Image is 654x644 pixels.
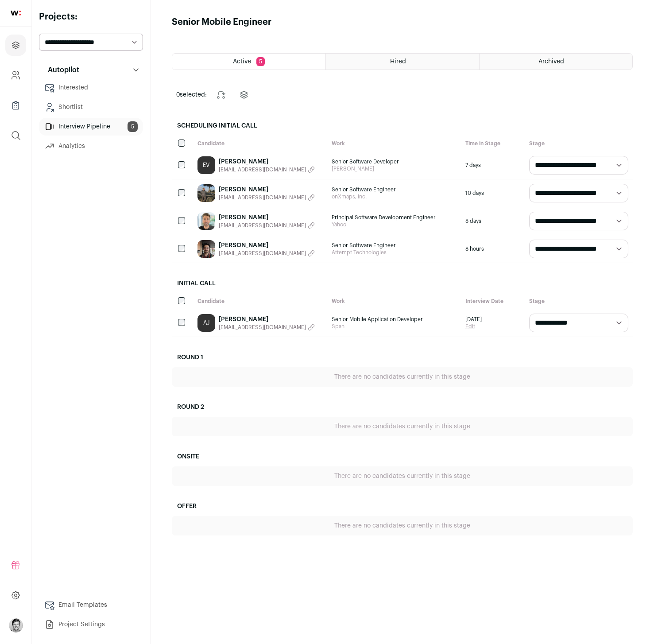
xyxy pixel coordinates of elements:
[197,314,215,332] a: AJ
[461,136,525,151] div: Time in Stage
[5,95,26,116] a: Company Lists
[538,58,564,65] span: Archived
[39,596,143,614] a: Email Templates
[219,166,306,173] span: [EMAIL_ADDRESS][DOMAIN_NAME]
[327,136,461,151] div: Work
[172,16,271,28] h1: Senior Mobile Engineer
[197,184,215,202] img: 1071e5cb8ed8ed065068b772f3ab5d1159f711675fb000ff02cee11564a834b7
[332,221,457,228] span: Yahoo
[5,35,26,56] a: Projects
[193,136,327,151] div: Candidate
[39,98,143,116] a: Shortlist
[210,84,232,105] button: Change stage
[233,58,251,65] span: Active
[39,11,143,23] h2: Projects:
[332,249,457,256] span: Attempt Technologies
[461,207,525,235] div: 8 days
[172,274,633,293] h2: Initial Call
[219,194,306,201] span: [EMAIL_ADDRESS][DOMAIN_NAME]
[326,54,479,70] a: Hired
[197,212,215,230] img: b26b8786ce0f1e3c18712c54fd3ea35577779f4b3c3a8d132ab8feb029fc889b
[5,65,26,86] a: Company and ATS Settings
[332,186,457,193] span: Senior Software Engineer
[11,11,21,16] img: wellfound-shorthand-0d5821cbd27db2630d0214b213865d53afaa358527fdda9d0ea32b1df1b89c2c.svg
[39,137,143,155] a: Analytics
[9,618,23,632] button: Open dropdown
[172,447,633,466] h2: Onsite
[332,193,457,200] span: onXmaps, Inc.
[525,293,633,309] div: Stage
[461,293,525,309] div: Interview Date
[172,497,633,516] h2: Offer
[172,516,633,535] div: There are no candidates currently in this stage
[172,116,633,136] h2: Scheduling Initial Call
[332,165,457,172] span: [PERSON_NAME]
[172,466,633,486] div: There are no candidates currently in this stage
[219,324,315,331] button: [EMAIL_ADDRESS][DOMAIN_NAME]
[461,235,525,263] div: 8 hours
[219,250,306,257] span: [EMAIL_ADDRESS][DOMAIN_NAME]
[465,316,482,323] span: [DATE]
[172,348,633,367] h2: Round 1
[176,90,207,99] span: selected:
[219,157,315,166] a: [PERSON_NAME]
[172,367,633,387] div: There are no candidates currently in this stage
[461,151,525,179] div: 7 days
[197,156,215,174] a: EV
[219,222,306,229] span: [EMAIL_ADDRESS][DOMAIN_NAME]
[39,118,143,136] a: Interview Pipeline5
[332,214,457,221] span: Principal Software Development Engineer
[39,61,143,79] button: Autopilot
[256,57,265,66] span: 5
[480,54,632,70] a: Archived
[219,213,315,222] a: [PERSON_NAME]
[332,158,457,165] span: Senior Software Developer
[219,324,306,331] span: [EMAIL_ADDRESS][DOMAIN_NAME]
[332,242,457,249] span: Senior Software Engineer
[172,397,633,417] h2: Round 2
[390,58,406,65] span: Hired
[219,222,315,229] button: [EMAIL_ADDRESS][DOMAIN_NAME]
[39,79,143,97] a: Interested
[39,616,143,633] a: Project Settings
[461,179,525,207] div: 10 days
[219,250,315,257] button: [EMAIL_ADDRESS][DOMAIN_NAME]
[219,194,315,201] button: [EMAIL_ADDRESS][DOMAIN_NAME]
[332,316,457,323] span: Senior Mobile Application Developer
[465,323,482,330] a: Edit
[172,417,633,436] div: There are no candidates currently in this stage
[128,121,138,132] span: 5
[176,92,180,98] span: 0
[43,65,79,75] p: Autopilot
[219,185,315,194] a: [PERSON_NAME]
[525,136,633,151] div: Stage
[219,241,315,250] a: [PERSON_NAME]
[332,323,457,330] span: Span
[219,315,315,324] a: [PERSON_NAME]
[197,240,215,258] img: 0bd9825d76563cf98328245f510fed5289e6aebf691f3191b26ffc4e6926be60.jpg
[9,618,23,632] img: 606302-medium_jpg
[327,293,461,309] div: Work
[193,293,327,309] div: Candidate
[219,166,315,173] button: [EMAIL_ADDRESS][DOMAIN_NAME]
